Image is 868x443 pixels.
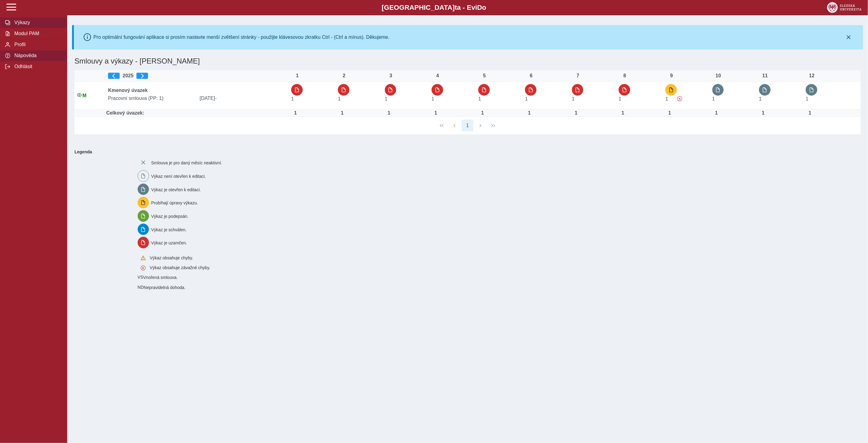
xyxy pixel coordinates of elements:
span: Úvazek : 8 h / den. 40 h / týden. [338,96,341,101]
b: Kmenový úvazek [108,88,148,93]
div: 7 [572,73,584,79]
span: Výkaz je schválen. [151,227,186,232]
div: Úvazek : 8 h / den. 40 h / týden. [523,110,535,116]
div: 2 [338,73,350,79]
span: - [215,96,217,101]
span: Výkaz obsahuje chyby. [150,255,193,260]
span: Smlouva vnořená do kmene [138,275,143,280]
b: [GEOGRAPHIC_DATA] a - Evi [18,4,850,12]
span: Údaje souhlasí s údaji v Magionu [82,93,86,98]
h1: Smlouvy a výkazy - [PERSON_NAME] [72,54,731,68]
span: Úvazek : 8 h / den. 40 h / týden. [572,96,575,101]
span: Modul PAM [13,31,62,36]
div: Úvazek : 8 h / den. 40 h / týden. [336,110,348,116]
div: 5 [478,73,490,79]
span: Výkaz obsahuje závažné chyby. [677,96,682,101]
span: Úvazek : 8 h / den. 40 h / týden. [665,96,668,101]
span: Výkaz není otevřen k editaci. [151,174,206,179]
div: Pro optimální fungování aplikace si prosím nastavte menší zvětšení stránky - použijte klávesovou ... [93,35,389,40]
div: Úvazek : 8 h / den. 40 h / týden. [476,110,489,116]
span: Úvazek : 8 h / den. 40 h / týden. [525,96,528,101]
div: 6 [525,73,537,79]
div: 8 [619,73,631,79]
div: Úvazek : 8 h / den. 40 h / týden. [383,110,395,116]
div: Úvazek : 8 h / den. 40 h / týden. [617,110,629,116]
span: Probíhají úpravy výkazu. [151,201,198,206]
img: logo_web_su.png [827,2,862,13]
span: Výkaz je otevřen k editaci. [151,187,201,192]
span: Úvazek : 8 h / den. 40 h / týden. [806,96,808,101]
span: Pracovní smlouva (PP: 1) [106,96,197,101]
span: Smlouva je pro daný měsíc neaktivní. [151,161,222,166]
span: Úvazek : 8 h / den. 40 h / týden. [759,96,762,101]
button: 1 [462,120,473,131]
span: Úvazek : 8 h / den. 40 h / týden. [478,96,481,101]
i: Smlouva je aktivní [77,93,82,97]
div: Úvazek : 8 h / den. 40 h / týden. [757,110,769,116]
span: Odhlásit [13,64,62,69]
b: Legenda [72,147,858,157]
div: 2025 [108,73,286,79]
div: 10 [712,73,725,79]
div: Úvazek : 8 h / den. 40 h / týden. [664,110,676,116]
span: Nápověda [13,53,62,58]
span: t [455,4,457,11]
div: 1 [291,73,303,79]
td: Celkový úvazek: [106,110,289,117]
div: Úvazek : 8 h / den. 40 h / týden. [430,110,442,116]
span: Smlouva vnořená do kmene [138,285,144,290]
span: Vnořená smlouva. [143,275,178,280]
span: Úvazek : 8 h / den. 40 h / týden. [432,96,434,101]
span: o [482,4,486,11]
div: 4 [432,73,444,79]
div: 9 [665,73,678,79]
div: Úvazek : 8 h / den. 40 h / týden. [711,110,723,116]
span: Výkaz je uzamčen. [151,241,187,246]
span: Výkaz obsahuje závažné chyby. [150,265,210,270]
span: D [477,4,482,11]
span: Nepravidelná dohoda. [144,285,186,290]
div: 12 [806,73,818,79]
span: Úvazek : 8 h / den. 40 h / týden. [712,96,715,101]
span: Úvazek : 8 h / den. 40 h / týden. [291,96,294,101]
span: Profil [13,42,62,47]
span: Úvazek : 8 h / den. 40 h / týden. [385,96,388,101]
div: Úvazek : 8 h / den. 40 h / týden. [289,110,302,116]
span: Výkaz je podepsán. [151,214,188,219]
span: Výkazy [13,20,62,25]
span: Úvazek : 8 h / den. 40 h / týden. [619,96,621,101]
div: Úvazek : 8 h / den. 40 h / týden. [570,110,582,116]
span: [DATE] [197,96,289,101]
div: 11 [759,73,771,79]
div: Úvazek : 8 h / den. 40 h / týden. [804,110,816,116]
div: 3 [385,73,397,79]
